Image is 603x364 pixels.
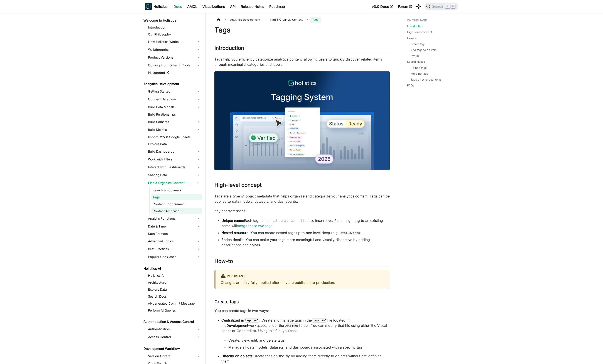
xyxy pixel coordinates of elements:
[153,4,167,9] b: Holistics
[310,17,321,23] span: Tags
[147,134,202,140] a: Import CSV & Google Sheets
[411,48,436,52] a: Add tags to an item
[407,83,414,88] a: FAQs
[227,3,238,10] a: API
[221,280,384,285] p: Changes are only fully applied after they are published to production.
[147,253,202,260] a: Popular Use Cases
[147,307,202,313] a: Perform AI Queries
[445,4,450,8] kbd: ⌘
[395,3,415,10] a: Forum
[411,42,426,46] a: Create tags
[151,201,202,207] a: Content Endorsement
[151,208,202,214] a: Content Archiving
[147,62,202,69] a: Coming From Other BI Tools
[151,194,202,200] a: Tags
[221,318,259,322] strong: Centralized in
[147,46,202,53] a: Walkthroughs
[171,3,185,10] a: Docs
[147,286,202,293] a: Explore Data
[147,293,202,300] a: Search Docs
[411,54,419,58] a: Syntax
[147,326,202,333] a: Authentication
[147,96,202,103] a: Connect Database
[267,3,288,10] a: Roadmap
[142,266,202,272] a: Holistics AI
[226,323,248,328] strong: Development
[221,231,248,235] strong: Nested structure
[147,246,202,253] a: Best Practices
[221,353,390,364] p: Create tags on-the-fly by adding them directly to objects without pre-defining them.
[415,3,422,10] button: Switch between dark and light mode (currently light mode)
[411,66,427,70] a: Ad hoc tags
[145,3,167,10] a: HolisticsHolistics
[147,156,202,163] a: Work with Filters
[431,5,446,8] span: Search
[147,24,202,30] a: Introduction
[424,3,458,10] button: Search (Command+K)
[221,318,390,333] p: : Create and manage tags in the file located in the workspace, under the folder. You can modify t...
[142,319,202,325] a: Authentication & Access Control
[200,3,227,10] a: Visualizations
[214,299,390,305] h3: Create tags
[221,273,384,279] div: important
[147,118,202,125] a: Build Datasets
[147,148,202,155] a: Build Dashboards
[147,353,202,360] a: Version Control
[147,238,202,245] a: Advanced Topics
[221,237,390,248] li: : You can make your tags more meaningful and visually distinctive by adding descriptions and colors.
[151,187,202,193] a: Search & Bookmark
[147,231,202,237] a: Data Formats
[214,258,390,266] h2: How-to
[142,81,202,87] a: Analytics Development
[214,71,390,170] img: Tagging System
[214,17,223,23] a: Home page
[147,179,202,186] a: Find & Organize Content
[221,218,244,223] strong: Unique name:
[369,3,395,10] a: v3.0 Docs
[221,230,390,235] li: : You can create nested tags up to one level deep (e.g., ).
[237,224,272,228] a: merge these two tags
[340,231,360,235] code: status/done
[284,324,299,328] code: settings
[451,4,455,8] kbd: K
[407,36,417,40] a: How-to
[147,141,202,147] a: Explore Data
[228,17,262,23] span: Analytics Development
[214,45,390,53] h2: Introduction
[407,30,432,34] a: High-level concept
[142,17,202,24] a: Welcome to Holistics
[244,318,259,323] code: tags.aml
[147,223,202,230] a: Date & Time
[147,111,202,118] a: Build Relationships
[228,345,390,350] li: Manage all data models, datasets, and dashboards associated with a specific tag
[147,88,202,95] a: Getting Started
[221,218,390,228] li: Each tag name must be unique and is case insensitive. Renaming a tag to an existing name will .
[147,54,202,61] a: Product Versions
[147,164,202,171] a: Interact with Dashboards
[147,104,202,111] a: Build Data Models
[214,26,390,34] h1: Tags
[147,273,202,279] a: Holistics AI
[185,3,200,10] a: AMQL
[214,57,390,67] p: Tags help you efficiently categorize analytics content, allowing users to quickly discover relate...
[221,354,253,358] strong: Directly on objects:
[214,194,390,204] p: Tags are a type of object metadata that helps organize and categorize your analytics content. Tag...
[147,300,202,307] a: AI-generated Commit Message
[147,172,202,179] a: Sharing Data
[142,346,202,352] a: Development Workflow
[147,31,202,37] a: Our Philosophy
[221,238,243,242] strong: Enrich details
[147,126,202,133] a: Build Metrics
[411,72,428,76] a: Merging tags
[407,60,425,64] a: Special cases
[214,182,390,190] h2: High-level concept
[214,17,390,23] nav: Breadcrumbs
[407,24,423,28] a: Introduction
[147,70,202,76] a: Playground
[147,280,202,286] a: Architecture
[140,13,206,364] nav: Docs sidebar
[238,3,267,10] a: Release Notes
[147,215,202,222] a: Analytic Functions
[312,318,327,323] code: tags.aml
[145,3,152,10] img: Holistics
